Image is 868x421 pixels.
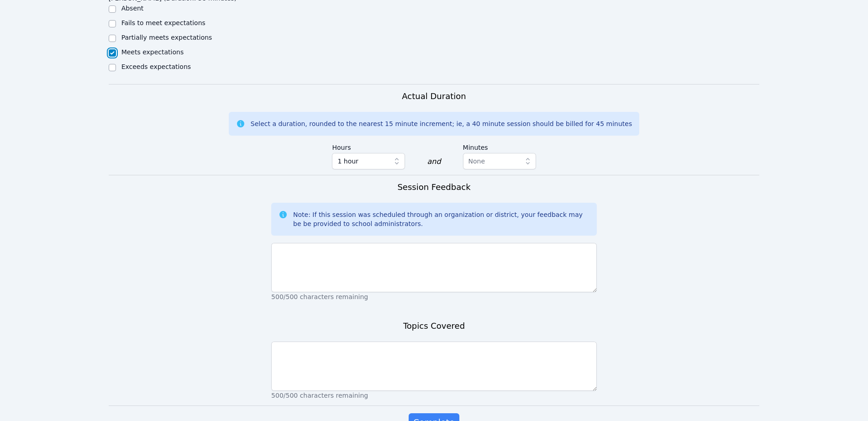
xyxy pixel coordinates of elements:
label: Partially meets expectations [121,34,212,41]
label: Absent [121,5,144,12]
label: Meets expectations [121,48,184,56]
span: None [468,158,485,165]
p: 500/500 characters remaining [271,292,597,301]
label: Fails to meet expectations [121,19,205,26]
button: None [463,153,536,169]
h3: Actual Duration [402,90,466,103]
label: Minutes [463,139,536,153]
div: Note: If this session was scheduled through an organization or district, your feedback may be be ... [293,210,589,228]
div: Select a duration, rounded to the nearest 15 minute increment; ie, a 40 minute session should be ... [251,119,632,128]
span: 1 hour [337,156,358,167]
h3: Session Feedback [397,181,470,194]
button: 1 hour [332,153,405,169]
h3: Topics Covered [403,320,465,332]
div: and [427,156,441,167]
label: Exceeds expectations [121,63,191,70]
label: Hours [332,139,405,153]
p: 500/500 characters remaining [271,391,597,400]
